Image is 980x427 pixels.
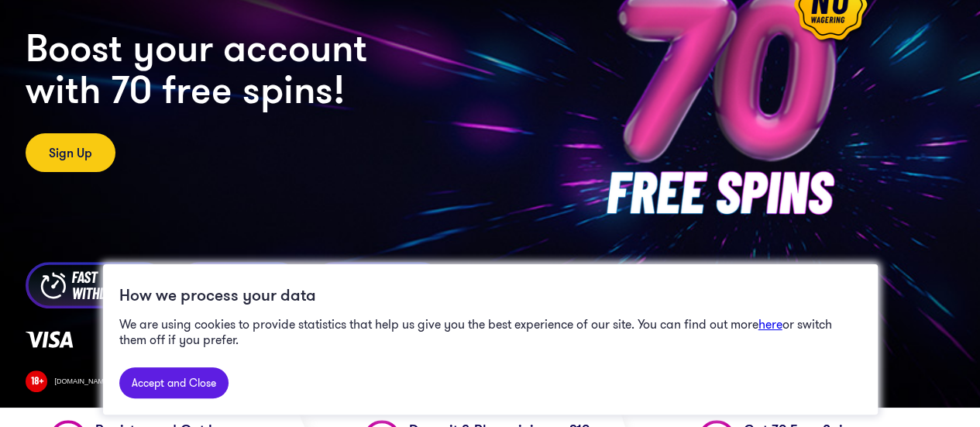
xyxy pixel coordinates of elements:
[119,367,229,398] a: Accept and Close
[26,370,47,392] img: 18 Plus
[47,377,955,386] div: [DOMAIN_NAME] | 10 Spins each day for 7 days after 1st deposit and first £10 wager on slot games;...
[26,26,568,110] h2: Boost your account with 70 free spins!
[758,316,782,332] a: here
[119,281,316,308] h2: How we process your data
[119,316,861,347] p: We are using cookies to provide statistics that help us give you the best experience of our site....
[26,133,115,172] a: Sign Up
